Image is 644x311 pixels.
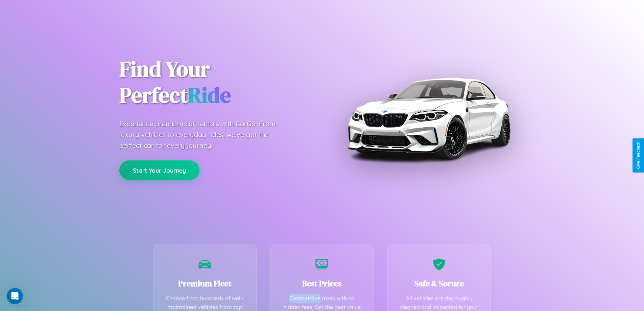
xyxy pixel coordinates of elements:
h3: Best Prices [281,278,363,289]
span: Ride [188,80,231,110]
h3: Premium Fleet [164,278,246,289]
div: Give Feedback [636,142,641,169]
button: Start Your Journey [119,160,199,180]
p: Experience premium car rentals with CarGo. From luxury vehicles to everyday rides, we've got the ... [119,118,288,151]
h3: Safe & Secure [398,278,481,289]
iframe: Intercom live chat [7,288,23,304]
h1: Find Your Perfect [119,56,312,108]
img: Premium BMW car rental vehicle [344,34,513,203]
